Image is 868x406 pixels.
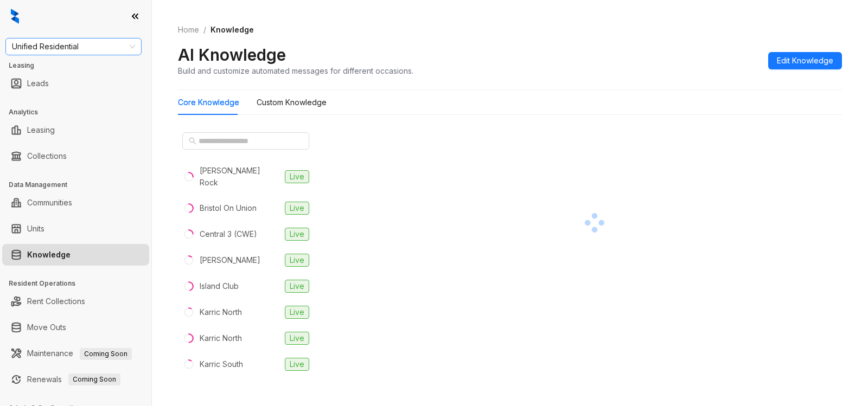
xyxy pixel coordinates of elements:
[200,202,257,214] div: Bristol On Union
[27,317,66,338] a: Move Outs
[285,170,309,183] span: Live
[777,55,833,67] span: Edit Knowledge
[2,73,149,94] li: Leads
[2,317,149,338] li: Move Outs
[9,279,151,288] h3: Resident Operations
[9,180,151,190] h3: Data Management
[178,65,413,76] div: Build and customize automated messages for different occasions.
[27,369,120,390] a: RenewalsComing Soon
[200,332,242,344] div: Karric North
[27,119,55,141] a: Leasing
[178,44,286,65] h2: AI Knowledge
[210,25,254,34] span: Knowledge
[9,107,151,117] h3: Analytics
[2,369,149,390] li: Renewals
[200,358,243,370] div: Karric South
[285,332,309,345] span: Live
[200,280,239,292] div: Island Club
[285,280,309,293] span: Live
[2,192,149,214] li: Communities
[178,96,239,108] div: Core Knowledge
[68,373,120,385] span: Coming Soon
[11,9,19,24] img: logo
[2,218,149,240] li: Units
[27,192,72,214] a: Communities
[2,343,149,364] li: Maintenance
[285,228,309,241] span: Live
[2,145,149,167] li: Collections
[285,306,309,319] span: Live
[27,291,85,312] a: Rent Collections
[285,254,309,267] span: Live
[27,244,71,266] a: Knowledge
[27,73,49,94] a: Leads
[2,244,149,266] li: Knowledge
[203,24,206,36] li: /
[27,145,67,167] a: Collections
[9,61,151,70] h3: Leasing
[285,358,309,371] span: Live
[285,202,309,215] span: Live
[2,291,149,312] li: Rent Collections
[2,119,149,141] li: Leasing
[12,38,135,55] span: Unified Residential
[189,137,196,145] span: search
[176,24,201,36] a: Home
[200,306,242,318] div: Karric North
[200,228,257,240] div: Central 3 (CWE)
[200,254,260,266] div: [PERSON_NAME]
[27,218,44,240] a: Units
[768,52,842,69] button: Edit Knowledge
[257,96,327,108] div: Custom Knowledge
[80,348,132,360] span: Coming Soon
[200,165,280,189] div: [PERSON_NAME] Rock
